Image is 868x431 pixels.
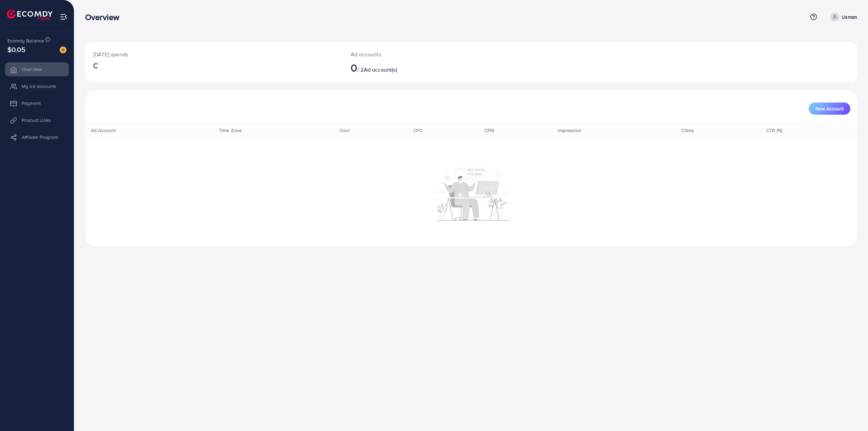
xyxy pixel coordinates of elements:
[828,13,857,21] a: Usman
[7,44,25,54] span: $0.05
[842,13,857,21] p: Usman
[85,12,125,22] h3: Overview
[60,13,67,21] img: menu
[7,37,44,44] span: Ecomdy Balance
[351,60,357,75] span: 0
[364,66,397,73] span: Ad account(s)
[351,61,527,74] h2: / 2
[93,50,334,58] p: [DATE] spends
[60,46,66,53] img: image
[7,10,53,20] img: logo
[351,50,527,58] p: Ad accounts
[809,102,850,115] button: New Account
[815,106,844,111] span: New Account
